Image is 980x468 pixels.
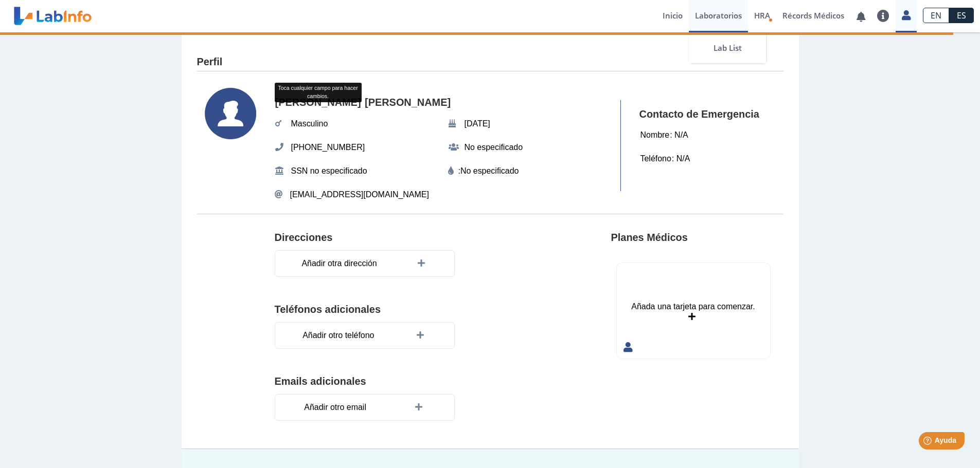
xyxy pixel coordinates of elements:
div: : [448,165,611,177]
span: [PERSON_NAME] [272,93,364,112]
div: Añada una tarjeta para comenzar. [631,301,755,313]
h4: Planes Médicos [611,232,688,244]
span: Añadir otro teléfono [299,326,377,345]
span: Nombre [637,126,673,144]
div: : N/A [634,149,696,169]
div: : N/A [634,125,694,145]
span: [PERSON_NAME] [362,93,454,112]
a: EN [923,8,949,23]
iframe: Help widget launcher [888,428,969,457]
span: [EMAIL_ADDRESS][DOMAIN_NAME] [290,189,429,201]
h4: Teléfonos adicionales [275,304,532,316]
span: Añadir otra dirección [298,254,380,273]
h4: Contacto de Emergencia [639,108,767,121]
a: Lab List [689,32,766,63]
span: [PHONE_NUMBER] [288,138,368,157]
span: Teléfono [637,149,674,168]
a: ES [949,8,974,23]
span: No especificado [461,138,526,157]
span: Añadir otro email [301,398,369,417]
span: SSN no especificado [288,162,370,180]
h4: Direcciones [275,232,333,244]
div: Toca cualquier campo para hacer cambios. [275,83,362,102]
span: HRA [754,10,770,21]
span: [DATE] [461,115,493,133]
h4: Emails adicionales [275,376,532,388]
editable: No especificado [460,165,519,177]
span: Masculino [288,115,331,133]
h4: Perfil [197,56,223,68]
